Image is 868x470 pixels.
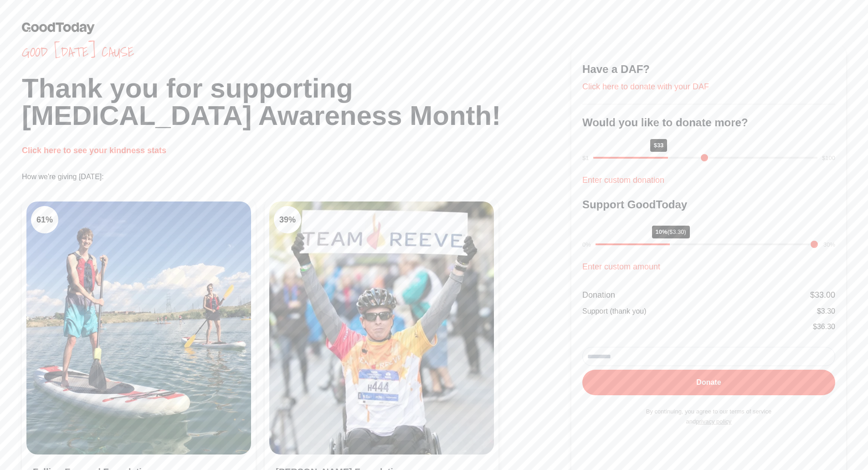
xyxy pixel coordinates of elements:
div: Donation [582,289,615,301]
div: $ [813,321,835,332]
span: ($3.30) [668,228,686,235]
h1: Thank you for supporting [MEDICAL_DATA] Awareness Month! [22,75,571,129]
a: Enter custom amount [582,262,660,271]
a: Enter custom donation [582,176,664,185]
h3: Support GoodToday [582,197,835,212]
div: $ [817,306,835,317]
div: $33 [650,139,668,152]
p: How we're giving [DATE]: [22,171,571,182]
a: Click here to donate with your DAF [582,82,709,91]
h3: Have a DAF? [582,62,835,77]
a: Click here to see your kindness stats [22,146,166,155]
p: By continuing, you agree to our terms of service and [582,407,835,427]
span: 33.00 [815,290,835,300]
div: 10% [652,226,690,238]
div: 0% [582,240,591,249]
div: 30% [823,240,835,249]
img: GoodToday [22,22,95,34]
span: Good [DATE] cause [22,44,571,60]
div: $100 [822,154,835,163]
div: Support (thank you) [582,306,647,317]
button: Donate [582,370,835,395]
div: 61 % [31,206,58,233]
div: $1 [582,154,589,163]
a: privacy policy [696,418,731,425]
img: Clean Cooking Alliance [269,201,494,455]
img: Clean Air Task Force [26,201,251,455]
div: $ [810,289,835,301]
span: 36.30 [817,323,835,331]
div: 39 % [274,206,301,233]
span: 3.30 [821,307,835,315]
h3: Would you like to donate more? [582,115,835,130]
